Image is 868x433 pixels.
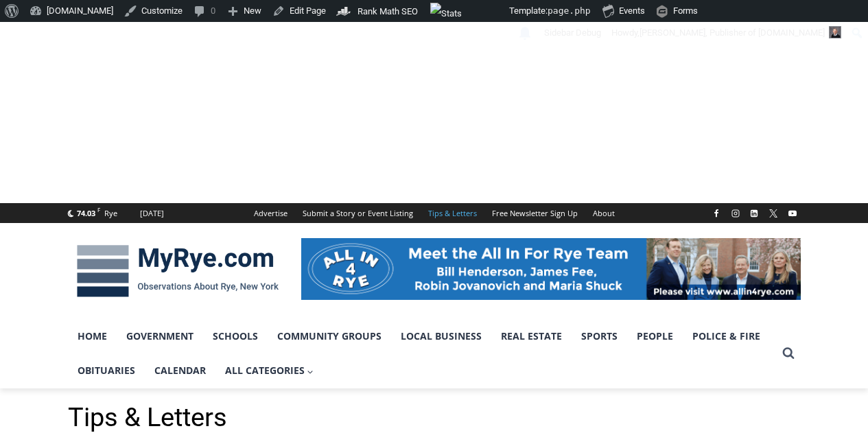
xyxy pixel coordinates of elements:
[784,205,801,222] a: YouTube
[491,319,572,353] a: Real Estate
[295,203,421,223] a: Submit a Story or Event Listing
[268,319,391,353] a: Community Groups
[727,205,744,222] a: Instagram
[246,203,295,223] a: Advertise
[548,5,591,16] span: page.php
[215,353,324,388] a: All Categories
[97,206,100,213] span: F
[357,6,418,16] span: Rank Math SEO
[708,205,725,222] a: Facebook
[539,22,607,44] a: Turn on Custom Sidebars explain mode.
[430,3,507,19] img: Views over 48 hours. Click for more Jetpack Stats.
[607,22,847,44] a: Howdy,
[301,238,801,300] img: All in for Rye
[683,319,770,353] a: Police & Fire
[765,205,782,222] a: X
[746,205,762,222] a: Linkedin
[117,319,203,353] a: Government
[421,203,484,223] a: Tips & Letters
[484,203,585,223] a: Free Newsletter Sign Up
[77,208,95,218] span: 74.03
[572,319,627,353] a: Sports
[68,319,776,388] nav: Primary Navigation
[640,27,825,38] span: [PERSON_NAME], Publisher of [DOMAIN_NAME]
[627,319,683,353] a: People
[246,203,622,223] nav: Secondary Navigation
[145,353,215,388] a: Calendar
[391,319,491,353] a: Local Business
[68,319,117,353] a: Home
[68,353,145,388] a: Obituaries
[104,207,117,220] div: Rye
[225,363,314,378] span: All Categories
[68,235,288,307] img: MyRye.com
[776,341,801,366] button: View Search Form
[140,207,164,220] div: [DATE]
[203,319,268,353] a: Schools
[585,203,622,223] a: About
